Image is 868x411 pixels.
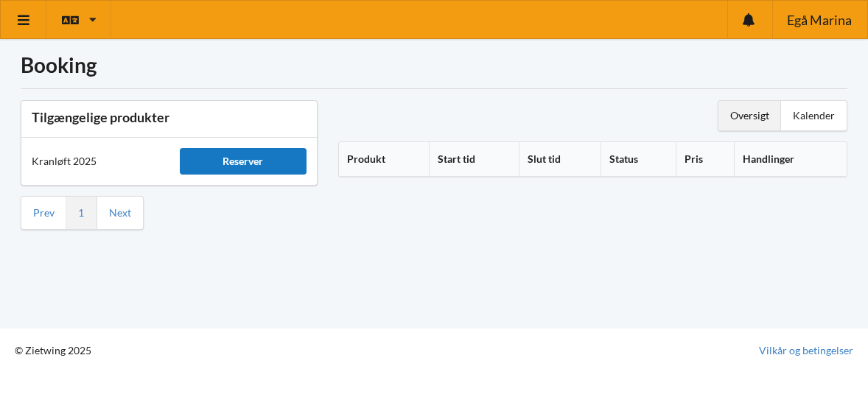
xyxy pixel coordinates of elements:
span: Egå Marina [787,13,852,27]
h1: Booking [21,52,847,78]
a: 1 [78,206,84,219]
th: Handlinger [734,142,847,177]
a: Prev [33,206,55,219]
a: Next [109,206,131,219]
div: Oversigt [718,101,781,130]
th: Produkt [339,142,429,177]
th: Start tid [429,142,519,177]
th: Slut tid [519,142,601,177]
th: Pris [676,142,734,177]
div: Kalender [781,101,847,130]
a: Vilkår og betingelser [759,343,853,358]
div: Reserver [180,148,307,175]
div: Kranløft 2025 [21,144,169,179]
th: Status [601,142,676,177]
h3: Tilgængelige produkter [32,109,307,126]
